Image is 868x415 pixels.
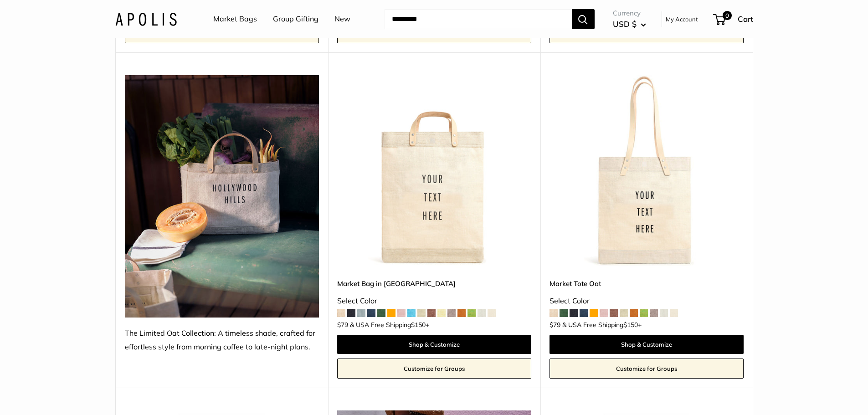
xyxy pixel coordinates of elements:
img: The Limited Oat Collection: A timeless shade, crafted for effortless style from morning coffee to... [125,75,319,318]
a: Shop & Customize [550,335,744,354]
a: New [334,12,350,26]
span: Cart [738,14,753,24]
span: Currency [613,7,646,20]
span: $150 [411,321,426,329]
a: Market Tote Oat [550,278,744,289]
span: $79 [337,321,348,329]
span: & USA Free Shipping + [562,322,642,328]
span: $79 [550,321,560,329]
a: Customize for Groups [337,359,531,379]
iframe: Sign Up via Text for Offers [7,380,98,408]
img: Market Tote Oat [550,75,744,269]
span: 0 [722,11,731,20]
img: Market Bag in Oat [337,75,531,269]
input: Search... [385,9,572,29]
a: Market Bags [213,12,257,26]
button: Search [572,9,595,29]
div: Select Color [550,294,744,308]
a: Market Bag in [GEOGRAPHIC_DATA] [337,278,531,289]
div: The Limited Oat Collection: A timeless shade, crafted for effortless style from morning coffee to... [125,327,319,354]
a: Market Bag in OatMarket Bag in Oat [337,75,531,269]
img: Apolis [115,12,177,26]
a: Market Tote OatMarket Tote Oat [550,75,744,269]
span: & USA Free Shipping + [350,322,429,328]
a: Group Gifting [273,12,318,26]
button: USD $ [613,17,646,31]
a: My Account [666,14,698,25]
a: Customize for Groups [550,359,744,379]
a: 0 Cart [714,12,753,26]
span: USD $ [613,19,637,29]
div: Select Color [337,294,531,308]
span: $150 [623,321,638,329]
a: Shop & Customize [337,335,531,354]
